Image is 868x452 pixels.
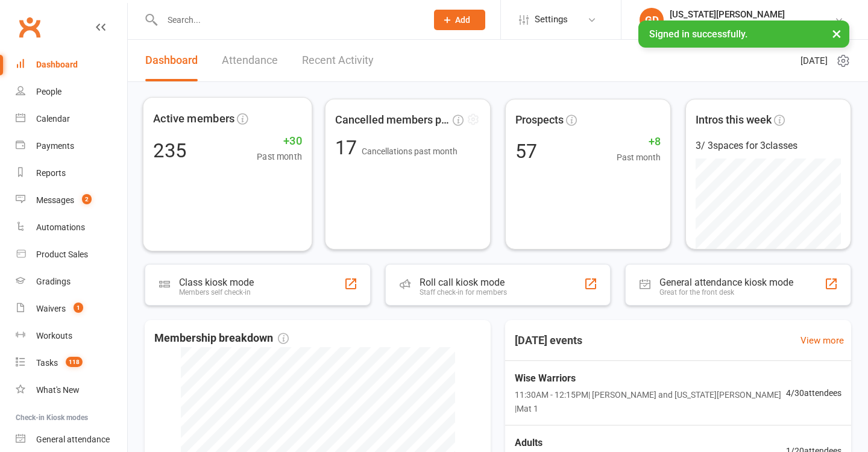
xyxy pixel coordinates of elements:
span: Past month [257,150,302,164]
div: [US_STATE][PERSON_NAME] [670,9,834,20]
div: Great for the front desk [659,288,793,297]
span: Add [455,15,470,25]
button: × [826,20,848,46]
a: Gradings [16,268,127,295]
div: GD [640,8,664,32]
span: 1 [74,303,83,313]
span: Signed in successfully. [649,28,747,40]
a: People [16,78,127,105]
div: Tasks [36,358,58,368]
div: Gradings [36,277,71,286]
a: Payments [16,133,127,160]
span: 118 [66,357,83,367]
span: Adults [515,435,724,451]
span: Prospects [515,111,564,129]
div: 235 [153,140,186,160]
a: Clubworx [14,12,45,42]
a: Recent Activity [302,40,374,81]
div: Class kiosk mode [179,277,254,288]
div: Waivers [36,304,66,313]
div: Workouts [36,331,72,341]
div: Messages [36,195,74,205]
div: 57 [515,142,537,161]
a: Attendance [222,40,278,81]
span: Active members [153,110,234,127]
button: Add [434,10,485,30]
span: 2 [82,194,92,204]
span: +8 [617,133,661,151]
div: General attendance [36,435,110,444]
div: Automations [36,222,85,232]
div: Product Sales [36,250,88,259]
span: Intros this week [696,111,772,129]
div: Calendar [36,114,70,124]
span: Cancellations past month [362,146,458,156]
span: 11:30AM - 12:15PM | [PERSON_NAME] and [US_STATE][PERSON_NAME] | Mat 1 [515,388,786,415]
a: Dashboard [16,51,127,78]
h3: [DATE] events [505,330,592,351]
a: Dashboard [145,40,198,81]
div: What's New [36,385,80,395]
a: Workouts [16,322,127,350]
a: Messages 2 [16,187,127,214]
div: Roll call kiosk mode [420,277,507,288]
a: Tasks 118 [16,350,127,377]
a: View more [800,333,844,348]
a: Automations [16,214,127,241]
span: 4 / 30 attendees [786,386,841,400]
a: Calendar [16,105,127,133]
div: Members self check-in [179,288,254,297]
span: Membership breakdown [154,330,289,347]
span: +30 [257,132,302,149]
div: Reports [36,168,66,178]
input: Search... [159,11,418,28]
div: General attendance kiosk mode [659,277,793,288]
div: Payments [36,141,74,151]
span: Settings [535,6,568,33]
a: Reports [16,160,127,187]
div: Staff check-in for members [420,288,507,297]
div: People [36,87,61,96]
span: Wise Warriors [515,371,786,386]
span: 17 [335,136,362,159]
span: Past month [617,151,661,164]
a: Product Sales [16,241,127,268]
span: Cancelled members past mon... [335,111,450,128]
div: 3 / 3 spaces for 3 classes [696,138,841,154]
a: What's New [16,377,127,404]
span: [DATE] [800,54,828,68]
a: Waivers 1 [16,295,127,322]
div: [GEOGRAPHIC_DATA] [GEOGRAPHIC_DATA] [670,20,834,31]
div: Dashboard [36,60,78,69]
